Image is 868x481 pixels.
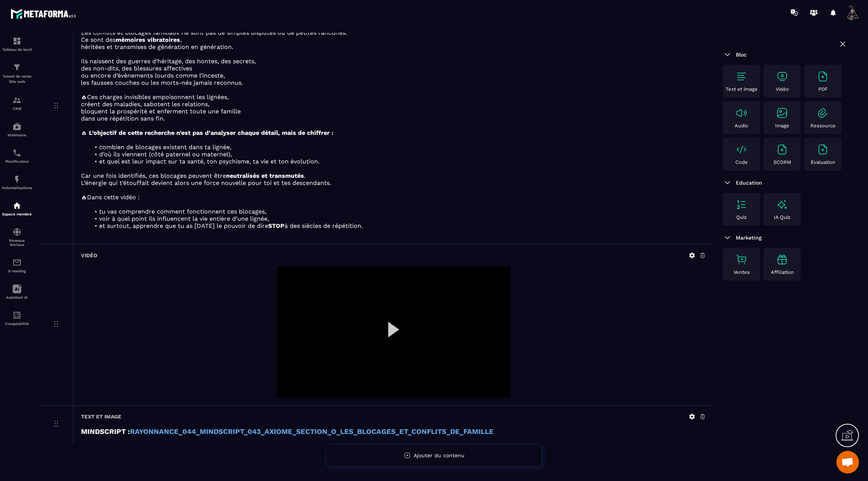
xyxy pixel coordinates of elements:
span: Ils naissent des guerres d’héritage, des hontes, des secrets, [81,58,256,65]
span: héritées et transmises de génération en génération. [81,43,233,50]
img: text-image no-wrap [735,70,747,82]
p: Vidéo [776,86,789,92]
img: automations [12,122,21,131]
strong: 🜁 [81,93,87,101]
img: text-image no-wrap [735,199,747,211]
img: automations [12,201,21,210]
a: automationsautomationsWebinaire [2,116,32,143]
img: scheduler [12,148,21,157]
a: automationsautomationsAutomatisations [2,169,32,195]
strong: MINDSCRIPT : [81,428,130,436]
div: Ouvrir le chat [836,451,859,473]
img: text-image no-wrap [776,144,788,156]
img: email [12,258,21,267]
p: PDF [818,86,828,92]
a: schedulerschedulerPlanificateur [2,143,32,169]
span: les fausses couches ou les morts-nés jamais reconnus. [81,79,243,86]
img: text-image no-wrap [735,253,747,266]
img: arrow-down [723,233,732,242]
img: text-image no-wrap [776,70,788,82]
a: emailemailE-mailing [2,252,32,279]
span: et surtout, apprendre que tu as [DATE] le pouvoir de dire [99,222,268,229]
span: Ces charges invisibles empoisonnent les lignées, [87,93,229,101]
p: Évaluation [811,159,835,165]
img: text-image no-wrap [776,107,788,119]
span: ou encore d’événements lourds comme l’inceste, [81,72,225,79]
strong: 🜁 L’objectif de cette recherche n’est pas d’analyser chaque détail, mais de chiffrer : [81,129,333,136]
p: Ventes [734,269,750,275]
p: E-mailing [2,269,32,273]
span: d’où ils viennent (côté paternel ou maternel), [99,151,232,158]
p: IA Quiz [774,214,790,220]
img: text-image [776,253,788,266]
p: Comptabilité [2,322,32,326]
a: Assistant IA [2,279,32,305]
strong: STOP [268,222,284,229]
img: text-image no-wrap [735,144,747,156]
span: bloquent la prospérité et enferment toute une famille [81,108,241,115]
span: Bloc [736,52,747,58]
img: social-network [12,228,21,237]
span: Car une fois identifiés, ces blocages peuvent être [81,172,226,179]
p: Quiz [736,214,747,220]
span: Ajouter du contenu [414,452,465,458]
span: . [304,172,306,179]
span: à des siècles de répétition. [284,222,363,229]
p: SCORM [773,159,791,165]
strong: neutralisés et transmutés [226,172,304,179]
span: combien de blocages existent dans ta lignée, [99,144,231,151]
a: automationsautomationsEspace membre [2,195,32,222]
p: Assistant IA [2,295,32,299]
img: text-image no-wrap [817,144,829,156]
img: arrow-down [723,178,732,187]
p: Text et image [726,86,758,92]
strong: 🜁 [81,194,87,201]
img: text-image no-wrap [817,107,829,119]
img: formation [12,63,21,72]
p: Code [735,159,748,165]
strong: mémoires vibratoires [116,36,180,43]
p: Webinaire [2,133,32,137]
span: créent des maladies, sabotent les relations, [81,101,209,108]
p: Réseaux Sociaux [2,238,32,247]
span: voir à quel point ils influencent la vie entière d’une lignée, [99,215,269,222]
p: Espace membre [2,212,32,216]
span: et quel est leur impact sur ta santé, ton psychisme, ta vie et ton évolution. [99,158,319,165]
img: text-image no-wrap [817,70,829,82]
p: Image [775,123,789,128]
img: logo [11,7,78,21]
a: formationformationTableau de bord [2,31,32,57]
img: text-image no-wrap [735,107,747,119]
img: formation [12,96,21,105]
p: Tunnel de vente Site web [2,74,32,84]
img: accountant [12,311,21,320]
p: Planificateur [2,159,32,163]
h6: Vidéo [81,252,97,258]
a: formationformationTunnel de vente Site web [2,57,32,90]
span: des non-dits, des blessures affectives [81,65,192,72]
span: Ce sont des [81,36,116,43]
p: CRM [2,107,32,111]
p: Ressource [810,123,836,128]
span: Dans cette vidéo : [87,194,140,201]
span: dans une répétition sans fin. [81,115,165,122]
span: Marketing [736,235,762,241]
span: tu vas comprendre comment fonctionnent ces blocages, [99,208,266,215]
a: RAYONNANCE_044_MINDSCRIPT_043_AXIOME_SECTION_O_LES_BLOCAGES_ET_CONFLITS_DE_FAMILLE [130,428,494,436]
span: Education [736,180,762,186]
h6: Text et image [81,414,121,420]
img: arrow-down [723,50,732,59]
img: formation [12,37,21,46]
a: formationformationCRM [2,90,32,116]
p: Audio [735,123,748,128]
span: , [180,36,182,43]
img: text-image [776,199,788,211]
span: Les conflits et blocages familiaux ne sont pas de simples disputes ou de petites rancunes. [81,29,347,36]
p: Tableau de bord [2,47,32,52]
p: Affiliation [771,269,794,275]
img: automations [12,175,21,184]
p: Automatisations [2,186,32,190]
span: L’énergie qui t’étouffait devient alors une force nouvelle pour toi et tes descendants. [81,179,331,186]
a: social-networksocial-networkRéseaux Sociaux [2,222,32,252]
